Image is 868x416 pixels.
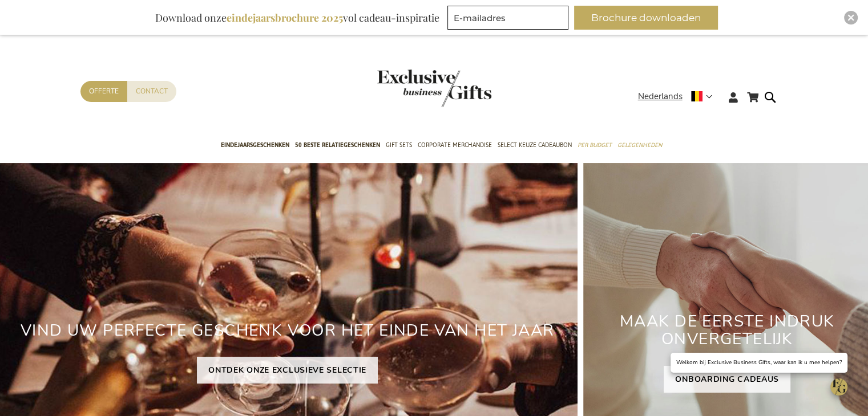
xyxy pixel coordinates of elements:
[377,70,434,107] a: store logo
[197,357,378,384] a: ONTDEK ONZE EXCLUSIEVE SELECTIE
[617,139,662,151] span: Gelegenheden
[574,6,718,30] button: Brochure downloaden
[844,11,858,25] div: Close
[664,366,790,393] a: ONBOARDING CADEAUS
[227,11,343,25] b: eindejaarsbrochure 2025
[498,139,572,151] span: Select Keuze Cadeaubon
[447,6,568,30] input: E-mailadres
[418,139,492,151] span: Corporate Merchandise
[847,14,854,21] img: Close
[80,81,127,102] a: Offerte
[221,139,289,151] span: Eindejaarsgeschenken
[638,90,683,103] span: Nederlands
[447,6,572,33] form: marketing offers and promotions
[386,139,412,151] span: Gift Sets
[377,70,491,107] img: Exclusive Business gifts logo
[127,81,176,102] a: Contact
[150,6,445,30] div: Download onze vol cadeau-inspiratie
[295,139,380,151] span: 50 beste relatiegeschenken
[578,139,612,151] span: Per Budget
[638,90,720,103] div: Nederlands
